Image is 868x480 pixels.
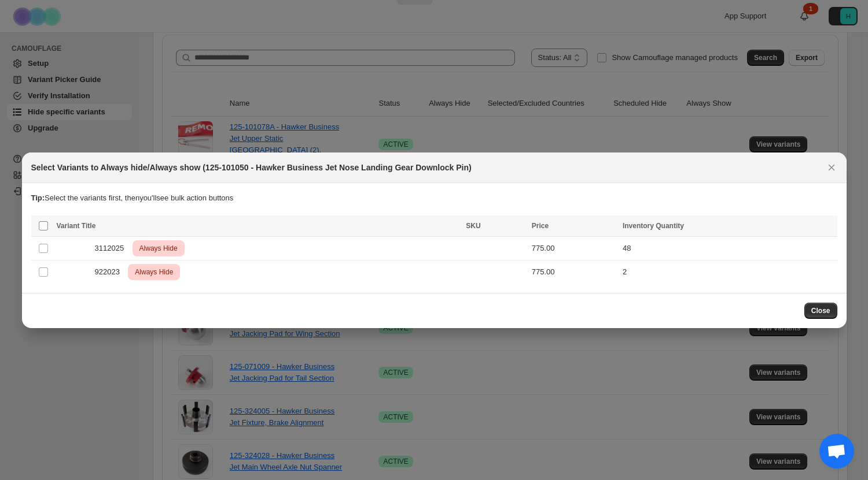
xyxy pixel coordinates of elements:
[532,222,549,230] span: Price
[95,266,126,278] span: 922023
[95,243,130,254] span: 3112025
[819,434,854,468] div: Open chat
[619,236,837,260] td: 48
[137,241,180,255] span: Always Hide
[811,306,830,315] span: Close
[528,236,619,260] td: 775.00
[133,265,175,279] span: Always Hide
[57,222,96,230] span: Variant Title
[31,192,837,204] p: Select the variants first, then you'll see bulk action buttons
[619,260,837,284] td: 2
[528,260,619,284] td: 775.00
[31,162,472,173] h2: Select Variants to Always hide/Always show (125-101050 - Hawker Business Jet Nose Landing Gear Do...
[31,194,45,202] strong: Tip:
[804,303,837,319] button: Close
[823,159,840,176] button: Close
[623,222,684,230] span: Inventory Quantity
[466,222,480,230] span: SKU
